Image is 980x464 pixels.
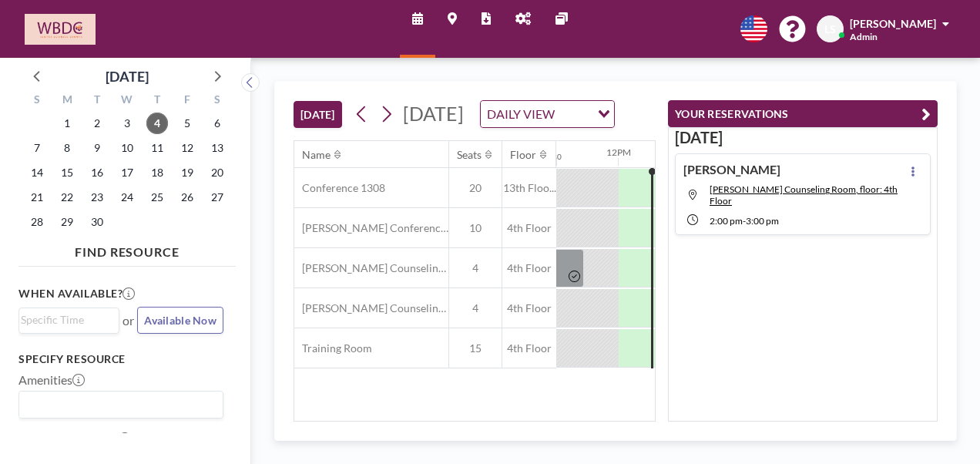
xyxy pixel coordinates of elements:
[172,91,202,111] div: F
[552,152,562,162] div: 30
[137,307,223,334] button: Available Now
[86,187,108,208] span: Tuesday, September 23, 2025
[294,181,385,195] span: Conference 1308
[403,102,464,125] span: [DATE]
[202,91,232,111] div: S
[850,31,878,42] span: Admin
[26,162,48,183] span: Sunday, September 14, 2025
[449,221,502,235] span: 10
[56,162,78,183] span: Monday, September 15, 2025
[26,137,48,159] span: Sunday, September 7, 2025
[18,238,236,260] h4: FIND RESOURCE
[142,91,172,111] div: T
[146,137,168,159] span: Thursday, September 11, 2025
[56,187,78,208] span: Monday, September 22, 2025
[502,181,556,195] span: 13th Floo...
[144,314,216,327] span: Available Now
[675,128,931,147] h3: [DATE]
[559,104,589,124] input: Search for option
[176,137,198,159] span: Friday, September 12, 2025
[146,162,168,183] span: Thursday, September 18, 2025
[850,17,936,30] span: [PERSON_NAME]
[449,341,502,355] span: 15
[19,392,223,418] div: Search for option
[606,146,631,158] div: 12PM
[743,215,746,227] span: -
[56,113,78,134] span: Monday, September 1, 2025
[86,211,108,233] span: Tuesday, September 30, 2025
[502,221,556,235] span: 4th Floor
[302,148,331,162] div: Name
[457,148,482,162] div: Seats
[502,261,556,275] span: 4th Floor
[86,113,108,134] span: Tuesday, September 2, 2025
[146,113,168,134] span: Thursday, September 4, 2025
[123,313,134,328] span: or
[484,104,558,124] span: DAILY VIEW
[18,372,85,388] label: Amenities
[19,308,119,331] div: Search for option
[25,14,96,45] img: organization-logo
[82,91,112,111] div: T
[86,162,108,183] span: Tuesday, September 16, 2025
[116,187,138,208] span: Wednesday, September 24, 2025
[116,162,138,183] span: Wednesday, September 17, 2025
[502,341,556,355] span: 4th Floor
[86,137,108,159] span: Tuesday, September 9, 2025
[176,187,198,208] span: Friday, September 26, 2025
[481,101,614,127] div: Search for option
[176,113,198,134] span: Friday, September 5, 2025
[146,187,168,208] span: Thursday, September 25, 2025
[206,187,228,208] span: Saturday, September 27, 2025
[206,137,228,159] span: Saturday, September 13, 2025
[26,211,48,233] span: Sunday, September 28, 2025
[294,301,448,315] span: [PERSON_NAME] Counseling Room
[21,311,110,328] input: Search for option
[112,91,143,111] div: W
[18,431,131,446] label: How many people?
[668,100,938,127] button: YOUR RESERVATIONS
[21,395,214,415] input: Search for option
[710,215,743,227] span: 2:00 PM
[510,148,536,162] div: Floor
[56,137,78,159] span: Monday, September 8, 2025
[294,221,448,235] span: [PERSON_NAME] Conference Room
[22,91,52,111] div: S
[683,162,780,177] h4: [PERSON_NAME]
[206,113,228,134] span: Saturday, September 6, 2025
[176,162,198,183] span: Friday, September 19, 2025
[18,352,223,366] h3: Specify resource
[116,113,138,134] span: Wednesday, September 3, 2025
[294,341,372,355] span: Training Room
[206,162,228,183] span: Saturday, September 20, 2025
[106,66,149,87] div: [DATE]
[449,301,502,315] span: 4
[746,215,779,227] span: 3:00 PM
[294,101,342,128] button: [DATE]
[294,261,448,275] span: [PERSON_NAME] Counseling Room
[116,137,138,159] span: Wednesday, September 10, 2025
[56,211,78,233] span: Monday, September 29, 2025
[449,181,502,195] span: 20
[502,301,556,315] span: 4th Floor
[52,91,82,111] div: M
[824,22,836,36] span: LS
[710,183,898,207] span: McHugh Counseling Room, floor: 4th Floor
[449,261,502,275] span: 4
[26,187,48,208] span: Sunday, September 21, 2025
